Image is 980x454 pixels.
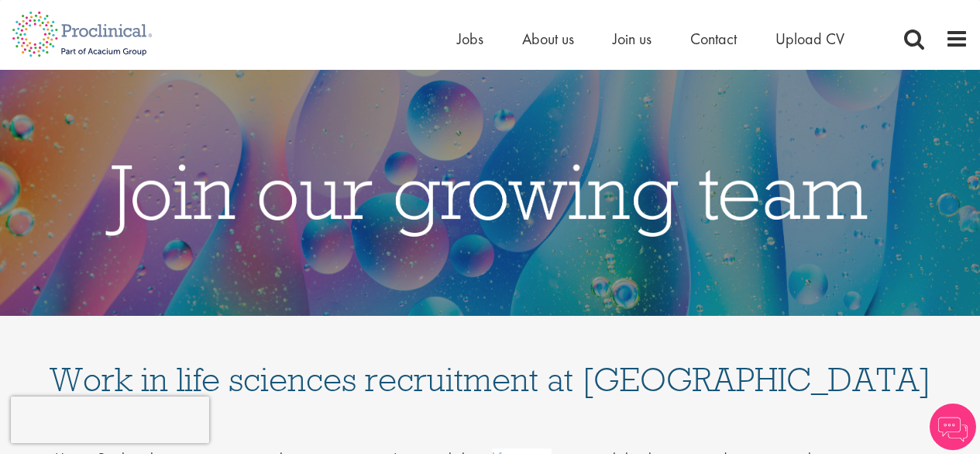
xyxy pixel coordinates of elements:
[49,331,932,397] h1: Work in life sciences recruitment at [GEOGRAPHIC_DATA]
[11,397,209,443] iframe: reCAPTCHA
[690,29,737,49] a: Contact
[930,404,976,450] img: Chatbot
[522,29,574,49] a: About us
[613,29,652,49] a: Join us
[457,29,483,49] a: Jobs
[775,29,844,49] a: Upload CV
